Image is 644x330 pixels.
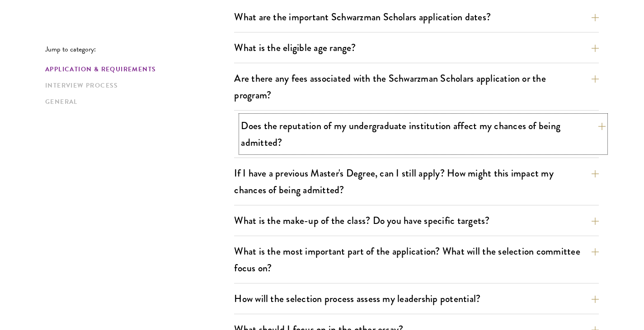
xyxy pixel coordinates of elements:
a: Application & Requirements [45,65,229,74]
button: Does the reputation of my undergraduate institution affect my chances of being admitted? [241,116,606,153]
button: What are the important Schwarzman Scholars application dates? [234,7,599,27]
a: General [45,97,229,107]
button: What is the most important part of the application? What will the selection committee focus on? [234,241,599,278]
p: Jump to category: [45,45,234,53]
button: Are there any fees associated with the Schwarzman Scholars application or the program? [234,68,599,105]
button: How will the selection process assess my leadership potential? [234,288,599,309]
button: What is the eligible age range? [234,37,599,58]
button: What is the make-up of the class? Do you have specific targets? [234,210,599,231]
a: Interview Process [45,81,229,90]
button: If I have a previous Master's Degree, can I still apply? How might this impact my chances of bein... [234,163,599,200]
